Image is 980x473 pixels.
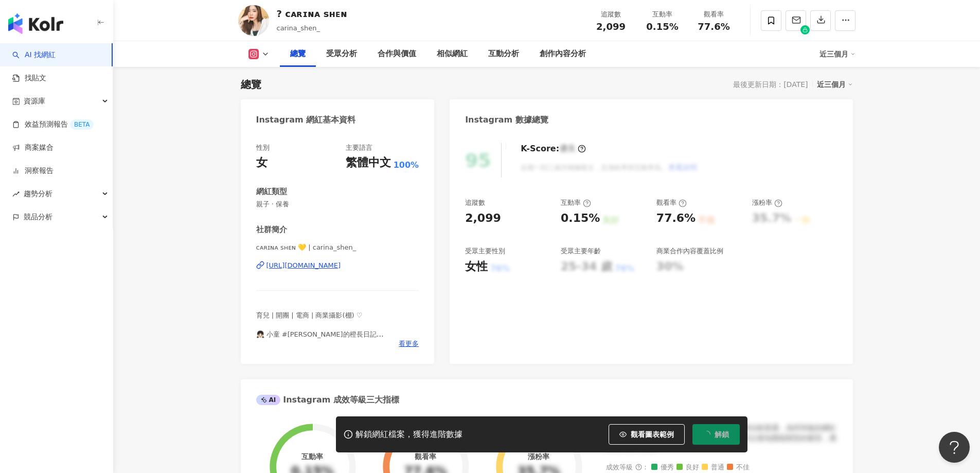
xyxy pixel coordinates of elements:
div: 主要語言 [346,143,372,152]
div: 女性 [465,259,488,275]
div: 漲粉率 [752,198,782,207]
div: 觀看率 [656,198,687,207]
span: 優秀 [651,464,674,471]
span: 趨勢分析 [24,182,52,205]
span: ️ᴄᴀʀɪɴᴀ sʜᴇɴ️ 💛 | carina_shen_ [256,243,419,252]
div: 互動分析 [488,48,519,60]
span: 競品分析 [24,205,52,229]
div: 網紅類型 [256,186,287,197]
div: Instagram 網紅基本資料 [256,114,356,126]
div: 商業合作內容覆蓋比例 [656,247,723,256]
a: 洞察報告 [12,166,54,176]
div: 觀看率 [415,452,436,461]
div: 總覽 [290,48,306,60]
button: 觀看圖表範例 [609,424,685,445]
span: 親子 · 保養 [256,200,419,209]
div: 成效等級 ： [606,464,838,471]
div: 繁體中文 [346,155,391,171]
div: Instagram 成效等級三大指標 [256,394,399,406]
span: 100% [394,160,419,171]
span: carina_shen_ [277,24,320,32]
span: 77.6% [698,22,729,32]
img: logo [8,13,63,34]
div: K-Score : [521,143,586,154]
div: AI [256,395,281,405]
div: 相似網紅 [437,48,468,60]
button: 解鎖 [692,424,740,445]
span: loading [703,430,710,438]
a: 找貼文 [12,73,46,83]
div: 創作內容分析 [540,48,586,60]
span: 0.15% [646,22,678,32]
span: 育兒 | 開團 | 電商 | 商業攝影(棚) ♡ 👧🏻 小童 #[PERSON_NAME]的橙長日記 📷 攝影 @photo_by_orangeliu ✉️ 聯絡 [EMAIL_ADDRESS]... [256,311,399,366]
div: 互動率 [301,452,323,461]
span: 資源庫 [24,90,45,113]
span: 2,099 [596,21,626,32]
span: 解鎖 [715,430,729,439]
div: 受眾分析 [326,48,357,60]
div: 0.15% [561,211,600,226]
div: 受眾主要年齡 [561,247,601,256]
div: 社群簡介 [256,224,287,235]
div: 互動率 [561,198,591,207]
span: 看更多 [399,339,419,348]
img: KOL Avatar [238,5,269,36]
div: 追蹤數 [592,9,631,20]
div: 性別 [256,143,270,152]
div: 近三個月 [817,78,853,91]
div: 女 [256,155,268,171]
div: 總覽 [241,77,261,92]
div: 近三個月 [819,46,856,62]
div: 觀看率 [694,9,734,20]
span: 不佳 [727,464,750,471]
div: 77.6% [656,211,696,226]
div: 解鎖網紅檔案，獲得進階數據 [355,429,462,440]
span: 良好 [676,464,699,471]
a: [URL][DOMAIN_NAME] [256,261,419,270]
div: 互動率 [643,9,682,20]
div: 最後更新日期：[DATE] [733,80,808,89]
a: 商案媒合 [12,143,54,153]
div: 追蹤數 [465,198,485,207]
a: searchAI 找網紅 [12,50,56,60]
div: ️? ᴄᴀʀɪɴᴀ sʜᴇɴ️ [277,7,347,20]
div: 2,099 [465,211,501,226]
span: 普通 [702,464,724,471]
div: 受眾主要性別 [465,247,505,256]
span: 觀看圖表範例 [631,430,674,439]
div: 漲粉率 [528,452,549,461]
div: 合作與價值 [378,48,416,60]
a: 效益預測報告BETA [12,119,94,130]
div: Instagram 數據總覽 [465,114,548,126]
span: rise [12,190,20,198]
div: [URL][DOMAIN_NAME] [266,261,341,270]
